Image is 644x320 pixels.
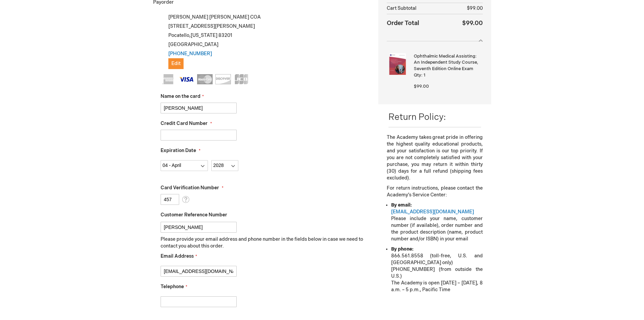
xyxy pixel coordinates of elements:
[161,185,219,191] span: Card Verification Number
[171,61,181,66] span: Edit
[467,5,483,11] span: $99.00
[179,74,194,84] img: Visa
[215,74,231,84] img: Discover
[391,202,412,208] strong: By email:
[234,74,249,84] img: JCB
[391,209,474,215] a: [EMAIL_ADDRESS][DOMAIN_NAME]
[391,246,482,293] li: 866.561.8558 (toll-free, U.S. and [GEOGRAPHIC_DATA] only) [PHONE_NUMBER] (from outside the U.S.) ...
[161,130,237,141] input: Credit Card Number
[387,18,419,28] strong: Order Total
[161,284,184,290] span: Telephone
[424,72,425,78] span: 1
[161,212,227,218] span: Customer Reference Number
[161,13,368,69] div: [PERSON_NAME] [PERSON_NAME] COA [STREET_ADDRESS][PERSON_NAME] Pocatello , 83201 [GEOGRAPHIC_DATA]
[161,74,176,84] img: American Express
[191,33,217,38] span: [US_STATE]
[161,194,179,205] input: Card Verification Number
[161,93,200,99] span: Name on the card
[161,253,194,259] span: Email Address
[387,53,408,75] img: Ophthalmic Medical Assisting: An Independent Study Course, Seventh Edition Online Exam
[387,185,482,198] p: For return instructions, please contact the Academy’s Service Center:
[391,246,413,252] strong: By phone:
[414,53,481,72] strong: Ophthalmic Medical Assisting: An Independent Study Course, Seventh Edition Online Exam
[168,51,212,57] a: [PHONE_NUMBER]
[161,121,208,126] span: Credit Card Number
[391,202,482,242] li: Please include your name, customer number (if available), order number and the product descriptio...
[161,148,196,153] span: Expiration Date
[387,3,448,14] th: Cart Subtotal
[387,134,482,182] p: The Academy takes great pride in offering the highest quality educational products, and your sati...
[197,74,213,84] img: MasterCard
[388,112,446,123] span: Return Policy:
[414,72,421,78] span: Qty
[414,84,429,89] span: $99.00
[161,236,368,250] p: Please provide your email address and phone number in the fields below in case we need to contact...
[462,20,483,27] span: $99.00
[168,58,184,69] button: Edit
